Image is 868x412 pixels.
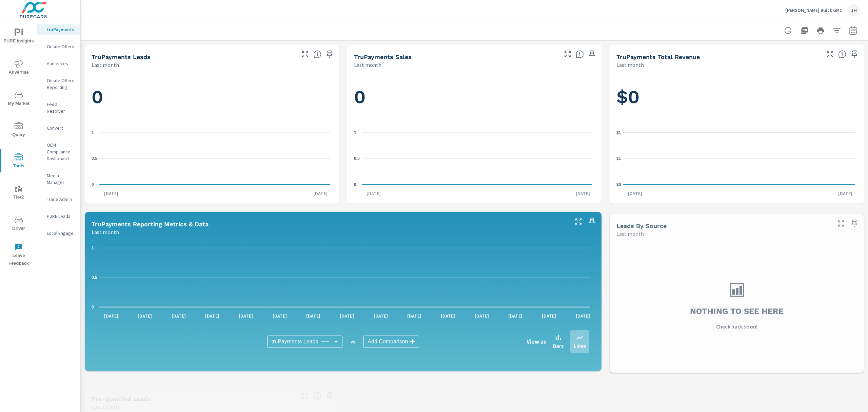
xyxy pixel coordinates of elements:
[335,313,359,319] p: [DATE]
[37,24,80,35] div: truPayments
[47,60,75,67] p: Audiences
[2,243,35,267] span: Leave Feedback
[368,338,408,345] span: Add Comparison
[369,313,393,319] p: [DATE]
[37,123,80,133] div: Convert
[313,392,321,400] span: A basic review has been done and approved the credit worthiness of the lead by the configured cre...
[271,338,318,345] span: truPayments Leads
[47,77,75,91] p: Onsite Offers Reporting
[2,216,35,232] span: Driver
[92,228,119,236] p: Last month
[92,53,151,60] h5: truPayments Leads
[268,313,292,319] p: [DATE]
[2,153,35,170] span: Tools
[37,194,80,204] div: Trade Admin
[616,61,644,69] p: Last month
[324,391,335,401] span: Save this to your personalized report
[47,142,75,162] p: OEM Compliance Dashboard
[300,391,311,401] button: Make Fullscreen
[37,41,80,52] div: Onsite Offers
[354,53,412,60] h5: truPayments Sales
[301,313,325,319] p: [DATE]
[313,50,321,58] span: The number of truPayments leads.
[309,190,332,197] p: [DATE]
[849,49,860,60] span: Save this to your personalized report
[92,245,94,250] text: 1
[92,221,209,228] h5: truPayments Reporting Metrics & Data
[354,61,381,69] p: Last month
[99,313,123,319] p: [DATE]
[47,101,75,114] p: Feed Resolver
[92,61,119,69] p: Last month
[835,218,846,229] button: Make Fullscreen
[92,395,151,402] h5: Pre-Qualified Leads
[470,313,494,319] p: [DATE]
[571,190,595,197] p: [DATE]
[616,86,857,109] h1: $0
[47,230,75,237] p: Local Engage
[47,213,75,220] p: PURE Leads
[354,156,360,161] text: 0.5
[616,156,621,161] text: $1
[47,196,75,203] p: Trade Admin
[537,313,561,319] p: [DATE]
[92,402,119,411] p: Last month
[527,338,546,345] h6: View as
[37,140,80,164] div: OEM Compliance Dashboard
[833,190,857,197] p: [DATE]
[37,58,80,69] div: Audiences
[267,336,342,348] div: truPayments Leads
[553,342,564,350] p: Bars
[354,130,356,135] text: 1
[616,222,667,229] h5: Leads By Source
[587,49,597,60] span: Save this to your personalized report
[37,99,80,116] div: Feed Resolver
[47,125,75,131] p: Convert
[342,339,363,345] p: vs
[92,275,97,280] text: 0.5
[616,182,621,187] text: $0
[300,49,311,60] button: Make Fullscreen
[167,313,191,319] p: [DATE]
[2,185,35,201] span: Tier2
[200,313,224,319] p: [DATE]
[504,313,527,319] p: [DATE]
[616,230,644,238] p: Last month
[324,49,335,60] span: Save this to your personalized report
[574,342,586,350] p: Lines
[849,218,860,229] span: Save this to your personalized report
[846,24,860,37] button: Select Date Range
[2,91,35,108] span: My Market
[2,60,35,76] span: Advertise
[825,49,835,60] button: Make Fullscreen
[814,24,827,37] button: Print Report
[92,86,332,109] h1: 0
[797,24,811,37] button: "Export Report to PDF"
[92,304,94,309] text: 0
[616,130,621,135] text: $1
[92,156,97,161] text: 0.5
[99,190,123,197] p: [DATE]
[402,313,426,319] p: [DATE]
[362,190,386,197] p: [DATE]
[436,313,460,319] p: [DATE]
[133,313,157,319] p: [DATE]
[573,216,584,227] button: Make Fullscreen
[690,305,784,317] h3: Nothing to see here
[830,24,844,37] button: Apply Filters
[363,336,419,348] div: Add Comparison
[37,211,80,221] div: PURE Leads
[37,228,80,238] div: Local Engage
[2,29,35,45] span: PURE Insights
[623,190,647,197] p: [DATE]
[576,50,584,58] span: Number of sales matched to a truPayments lead. [Source: This data is sourced from the dealer's DM...
[92,182,94,187] text: 0
[47,172,75,186] p: Media Manager
[37,75,80,92] div: Onsite Offers Reporting
[785,7,842,13] p: [PERSON_NAME] Buick GMC
[562,49,573,60] button: Make Fullscreen
[587,216,597,227] span: Save this to your personalized report
[234,313,258,319] p: [DATE]
[92,130,94,135] text: 1
[354,86,595,109] h1: 0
